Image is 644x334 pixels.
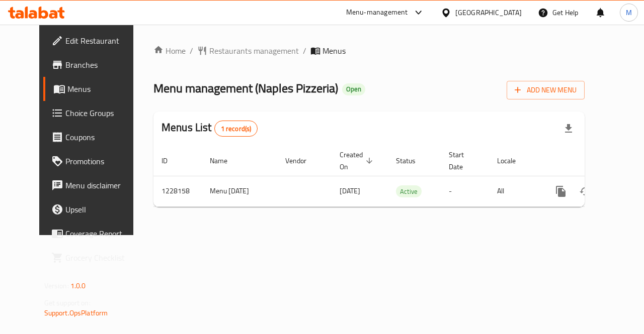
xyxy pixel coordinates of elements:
span: Add New Menu [515,84,577,96]
span: Menu disclaimer [65,179,139,191]
span: Locale [497,155,529,167]
span: Open [342,85,365,93]
a: Coupons [43,125,147,149]
span: Coverage Report [65,228,139,240]
div: Menu-management [346,7,408,19]
span: Vendor [285,155,319,167]
span: Status [396,155,429,167]
span: Start Date [449,149,477,173]
span: Grocery Checklist [65,252,139,264]
li: / [190,45,193,57]
a: Restaurants management [197,45,299,57]
span: Menus [323,45,346,57]
span: Menus [67,83,139,95]
span: Branches [65,59,139,71]
span: Upsell [65,203,139,215]
button: more [549,179,573,203]
a: Upsell [43,197,147,221]
div: Open [342,83,365,95]
button: Add New Menu [507,81,585,99]
div: Export file [556,117,581,141]
span: ID [162,155,181,167]
div: Active [396,185,422,197]
span: M [626,7,632,18]
td: 1228158 [153,176,202,206]
a: Choice Groups [43,101,147,125]
span: Edit Restaurant [65,35,139,47]
span: Choice Groups [65,107,139,119]
span: [DATE] [340,184,360,197]
a: Home [153,45,186,57]
td: All [489,176,541,206]
td: - [441,176,489,206]
a: Edit Restaurant [43,29,147,53]
button: Change Status [573,179,597,203]
span: Promotions [65,155,139,167]
a: Coverage Report [43,221,147,246]
span: Coupons [65,131,139,143]
td: Menu [DATE] [202,176,277,206]
a: Menus [43,77,147,101]
div: Total records count [214,121,258,137]
a: Branches [43,53,147,77]
span: Active [396,186,422,197]
span: Created On [340,149,376,173]
span: Version: [44,279,69,292]
span: Get support on: [44,296,91,309]
span: 1 record(s) [215,124,258,134]
span: Name [210,155,240,167]
a: Support.OpsPlatform [44,306,108,319]
span: Restaurants management [209,45,299,57]
nav: breadcrumb [153,45,585,57]
a: Menu disclaimer [43,173,147,197]
a: Grocery Checklist [43,246,147,270]
li: / [303,45,306,57]
span: 1.0.0 [70,279,86,292]
a: Promotions [43,149,147,173]
h2: Menus List [162,120,258,137]
span: Menu management ( Naples Pizzeria ) [153,77,338,99]
div: [GEOGRAPHIC_DATA] [455,7,522,18]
